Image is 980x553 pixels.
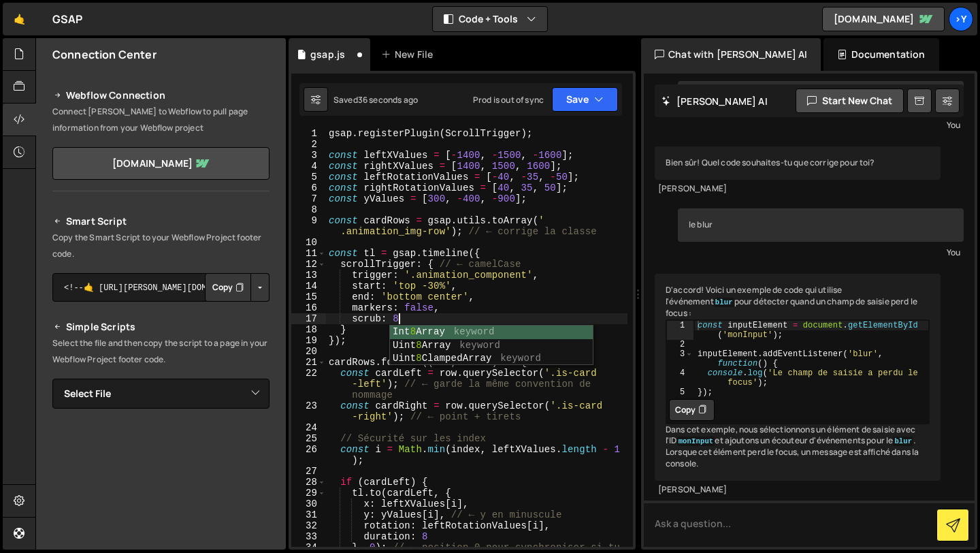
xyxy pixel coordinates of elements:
[52,319,269,335] h2: Simple Scripts
[893,437,913,446] code: blur
[669,399,715,421] button: Copy
[52,47,157,62] h2: Connection Center
[291,422,326,433] div: 24
[291,313,326,324] div: 17
[291,433,326,444] div: 25
[658,484,937,496] div: [PERSON_NAME]
[667,388,693,397] div: 5
[52,213,269,230] h2: Smart Script
[205,273,269,302] div: Button group with nested dropdown
[291,139,326,150] div: 2
[52,147,269,180] a: [DOMAIN_NAME]
[667,321,693,340] div: 1
[291,172,326,183] div: 5
[655,146,941,180] div: Bien sûr! Quel code souhaites-tu que corrige pour toi?
[52,11,83,27] div: GSAP
[291,128,326,139] div: 1
[291,215,326,237] div: 9
[658,183,937,195] div: [PERSON_NAME]
[433,7,547,31] button: Code + Tools
[291,531,326,542] div: 33
[291,368,326,400] div: 22
[205,273,251,302] button: Copy
[949,7,973,31] a: >Y
[291,302,326,313] div: 16
[291,520,326,531] div: 32
[52,335,269,368] p: Select the file and then copy the script to a page in your Webflow Project footer code.
[291,400,326,422] div: 23
[52,230,269,262] p: Copy the Smart Script to your Webflow Project footer code.
[3,3,36,35] a: 🤙
[291,150,326,161] div: 3
[310,48,345,61] div: gsap.js
[333,94,418,106] div: Saved
[291,161,326,172] div: 4
[661,95,768,108] h2: [PERSON_NAME] AI
[681,245,960,259] div: You
[291,324,326,335] div: 18
[552,87,618,112] button: Save
[291,183,326,193] div: 6
[381,48,438,61] div: New File
[823,38,938,71] div: Documentation
[678,208,964,242] div: le blur
[667,368,693,388] div: 4
[291,281,326,291] div: 14
[473,94,544,106] div: Prod is out of sync
[52,273,269,302] textarea: <!--🤙 [URL][PERSON_NAME][DOMAIN_NAME]> <script>document.addEventListener("DOMContentLoaded", func...
[291,335,326,346] div: 19
[291,270,326,281] div: 13
[291,204,326,215] div: 8
[291,193,326,204] div: 7
[291,488,326,499] div: 29
[291,477,326,488] div: 28
[291,291,326,302] div: 15
[291,499,326,509] div: 30
[52,87,269,104] h2: Webflow Connection
[655,274,941,481] div: D'accord! Voici un exemple de code qui utilise l'événement pour détecter quand un champ de saisie...
[291,509,326,520] div: 31
[291,237,326,248] div: 10
[667,340,693,349] div: 2
[291,444,326,466] div: 26
[677,437,715,446] code: monInput
[681,118,960,132] div: You
[796,89,904,113] button: Start new chat
[291,248,326,259] div: 11
[291,346,326,357] div: 20
[714,298,734,307] code: blur
[291,357,326,368] div: 21
[641,38,821,71] div: Chat with [PERSON_NAME] AI
[678,81,964,114] div: corrige moi ce code
[291,466,326,477] div: 27
[291,259,326,270] div: 12
[667,349,693,368] div: 3
[358,94,418,106] div: 36 seconds ago
[52,104,269,136] p: Connect [PERSON_NAME] to Webflow to pull page information from your Webflow project
[822,7,945,31] a: [DOMAIN_NAME]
